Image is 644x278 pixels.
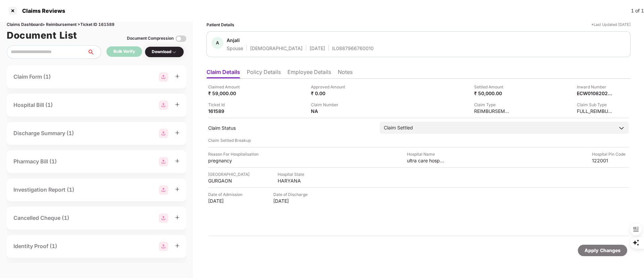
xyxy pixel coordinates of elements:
div: Claim Sub Type [577,102,614,108]
div: Claims Dashboard > Reimbursement > Ticket ID 161589 [7,22,186,28]
div: Claimed Amount [208,84,245,90]
span: search [87,49,101,55]
div: Investigation Report (1) [13,186,74,194]
div: Bulk Verify [113,48,135,55]
div: Cancelled Cheque (1) [13,214,69,222]
div: 161589 [208,108,245,114]
div: Hospital State [278,171,315,177]
div: HARYANA [278,177,315,184]
div: 122001 [592,157,629,164]
div: [DATE] [310,45,325,51]
div: Approved Amount [311,84,348,90]
li: Employee Details [287,69,331,78]
span: plus [175,215,180,220]
div: NA [311,108,348,114]
img: svg+xml;base64,PHN2ZyBpZD0iRHJvcGRvd24tMzJ4MzIiIHhtbG5zPSJodHRwOi8vd3d3LnczLm9yZy8yMDAwL3N2ZyIgd2... [172,49,177,55]
div: [DATE] [273,198,310,204]
div: Claims Reviews [18,7,65,14]
img: svg+xml;base64,PHN2ZyBpZD0iR3JvdXBfMjg4MTMiIGRhdGEtbmFtZT0iR3JvdXAgMjg4MTMiIHhtbG5zPSJodHRwOi8vd3... [159,101,168,110]
img: downArrowIcon [618,125,625,131]
button: search [87,45,101,59]
div: *Last Updated [DATE] [591,22,631,28]
div: FULL_REIMBURSEMENT [577,108,614,114]
div: Identity Proof (1) [13,242,57,250]
div: Pharmacy Bill (1) [13,157,57,166]
div: [DATE] [208,198,245,204]
div: Patient Details [206,22,234,28]
div: Hospital Pin Code [592,151,629,157]
div: Ticket Id [208,102,245,108]
div: Inward Number [577,84,614,90]
div: GURGAON [208,177,245,184]
div: Download [152,49,177,55]
div: Claim Settled Breakup [208,137,629,144]
div: Date of Discharge [273,191,310,198]
img: svg+xml;base64,PHN2ZyBpZD0iR3JvdXBfMjg4MTMiIGRhdGEtbmFtZT0iR3JvdXAgMjg4MTMiIHhtbG5zPSJodHRwOi8vd3... [159,129,168,138]
span: plus [175,187,180,192]
img: svg+xml;base64,PHN2ZyBpZD0iR3JvdXBfMjg4MTMiIGRhdGEtbmFtZT0iR3JvdXAgMjg4MTMiIHhtbG5zPSJodHRwOi8vd3... [159,185,168,195]
span: plus [175,243,180,248]
div: Document Compression [127,35,174,42]
div: Hospital Bill (1) [13,101,53,109]
div: pregnancy [208,157,245,164]
div: Claim Type [474,102,511,108]
div: Claim Form (1) [13,73,51,81]
div: Claim Number [311,102,348,108]
div: ultra care hospital [407,157,444,164]
div: Settled Amount [474,84,511,90]
img: svg+xml;base64,PHN2ZyBpZD0iR3JvdXBfMjg4MTMiIGRhdGEtbmFtZT0iR3JvdXAgMjg4MTMiIHhtbG5zPSJodHRwOi8vd3... [159,72,168,82]
img: svg+xml;base64,PHN2ZyBpZD0iR3JvdXBfMjg4MTMiIGRhdGEtbmFtZT0iR3JvdXAgMjg4MTMiIHhtbG5zPSJodHRwOi8vd3... [159,213,168,223]
img: svg+xml;base64,PHN2ZyBpZD0iVG9nZ2xlLTMyeDMyIiB4bWxucz0iaHR0cDovL3d3dy53My5vcmcvMjAwMC9zdmciIHdpZH... [176,33,186,44]
span: plus [175,130,180,135]
div: Spouse [227,45,243,51]
div: A [212,37,223,49]
div: REIMBURSEMENT [474,108,511,114]
div: Apply Changes [585,247,620,254]
span: plus [175,74,180,79]
div: Claim Status [208,125,373,131]
div: Discharge Summary (1) [13,129,74,137]
span: plus [175,102,180,107]
h1: Document List [7,28,77,43]
img: svg+xml;base64,PHN2ZyBpZD0iR3JvdXBfMjg4MTMiIGRhdGEtbmFtZT0iR3JvdXAgMjg4MTMiIHhtbG5zPSJodHRwOi8vd3... [159,157,168,166]
div: Date of Admission [208,191,245,198]
div: Hospital Name [407,151,444,157]
span: plus [175,159,180,163]
div: Claim Settled [384,124,413,131]
div: Reason For Hospitalisation [208,151,259,157]
li: Claim Details [206,69,240,78]
div: ₹ 0.00 [311,90,348,96]
li: Policy Details [247,69,281,78]
div: [DEMOGRAPHIC_DATA] [250,45,303,51]
div: ₹ 50,000.00 [474,90,511,96]
div: Anjali [227,37,240,43]
div: [GEOGRAPHIC_DATA] [208,171,249,177]
div: ECW01082025000000105 [577,90,614,96]
li: Notes [338,69,353,78]
div: 1 of 1 [631,7,644,14]
img: svg+xml;base64,PHN2ZyBpZD0iR3JvdXBfMjg4MTMiIGRhdGEtbmFtZT0iR3JvdXAgMjg4MTMiIHhtbG5zPSJodHRwOi8vd3... [159,242,168,251]
div: ₹ 59,000.00 [208,90,245,96]
div: IL0887966760010 [332,45,374,51]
